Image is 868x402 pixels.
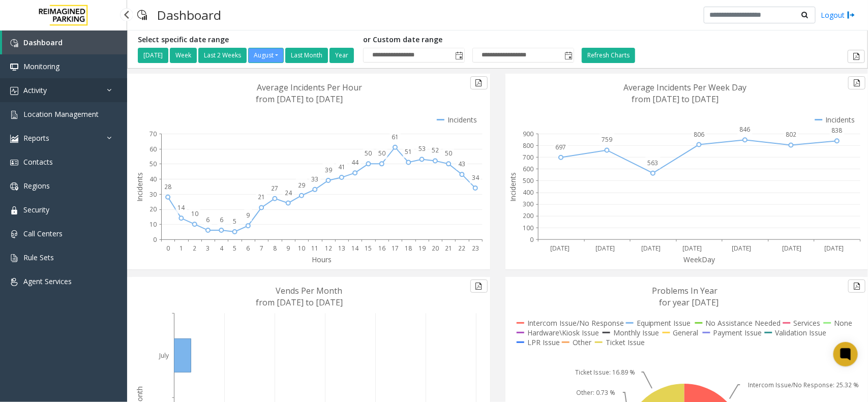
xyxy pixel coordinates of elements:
a: Logout [821,10,855,20]
text: 34 [472,173,480,182]
h5: Select specific date range [138,36,355,44]
text: 500 [523,176,533,185]
text: 802 [786,131,796,139]
span: Activity [23,85,47,95]
text: 759 [602,136,612,144]
text: Hours [312,255,332,264]
span: Toggle popup [562,48,574,63]
text: 10 [191,209,198,218]
text: 2 [193,244,196,253]
span: Regions [23,181,50,191]
text: 23 [472,244,479,253]
text: 846 [740,125,751,134]
text: 300 [523,200,533,209]
text: from [DATE] to [DATE] [632,94,719,105]
button: Export to pdf [848,50,865,63]
text: Problems In Year [652,285,717,296]
img: 'icon' [10,111,18,119]
text: 27 [271,184,278,193]
text: 9 [246,211,250,220]
text: 5 [233,217,236,226]
text: 806 [694,130,704,139]
text: 838 [832,126,843,135]
text: for year [DATE] [659,297,719,308]
text: 52 [432,146,439,154]
text: [DATE] [682,244,702,253]
text: 30 [149,190,157,199]
text: [DATE] [783,244,802,253]
text: 12 [325,244,332,253]
span: Monitoring [23,61,59,71]
text: 21 [445,244,452,253]
text: 100 [523,224,533,232]
img: 'icon' [10,182,18,191]
text: 6 [246,244,250,253]
text: 700 [523,153,533,162]
text: [DATE] [641,244,661,253]
span: Reports [23,133,49,143]
text: 6 [220,215,223,224]
text: 70 [149,130,157,138]
text: 400 [523,189,533,197]
text: 61 [392,133,399,141]
img: 'icon' [10,206,18,214]
text: 3 [206,244,210,253]
text: 7 [260,244,263,253]
text: 5 [233,244,236,253]
button: Refresh Charts [582,48,635,63]
text: 51 [405,147,412,156]
text: 21 [258,193,265,202]
text: 14 [351,244,359,253]
span: Location Management [23,109,99,119]
button: Last 2 Weeks [198,48,247,63]
text: 14 [177,203,185,212]
text: 18 [405,244,412,253]
button: Export to pdf [848,76,865,89]
img: 'icon' [10,254,18,262]
text: [DATE] [732,244,751,253]
text: 39 [325,166,332,174]
text: 16 [378,244,385,253]
span: Dashboard [23,38,63,47]
a: Dashboard [2,30,127,54]
img: 'icon' [10,135,18,143]
text: 50 [365,149,372,158]
text: 900 [523,130,533,138]
text: 697 [555,143,566,151]
text: 41 [338,163,345,171]
text: 22 [459,244,466,253]
button: [DATE] [138,48,168,63]
text: 50 [378,149,385,158]
span: Rule Sets [23,253,54,262]
text: [DATE] [595,244,615,253]
button: Week [170,48,197,63]
span: Contacts [23,157,53,167]
text: 15 [365,244,372,253]
text: Average Incidents Per Hour [257,82,363,93]
img: 'icon' [10,278,18,286]
text: 0 [153,235,157,244]
text: [DATE] [550,244,570,253]
text: 50 [149,160,157,168]
text: 0 [166,244,170,253]
text: 20 [149,205,157,214]
text: 10 [298,244,305,253]
text: 40 [149,175,157,183]
text: Incidents [508,172,518,202]
text: 13 [338,244,345,253]
text: 8 [273,244,277,253]
text: 563 [647,159,658,167]
span: Call Centers [23,229,63,238]
text: July [158,351,169,360]
text: 11 [311,244,318,253]
img: 'icon' [10,230,18,238]
button: Export to pdf [848,280,865,293]
button: Year [330,48,354,63]
text: 200 [523,212,533,221]
button: August [248,48,284,63]
text: 19 [418,244,426,253]
h3: Dashboard [152,3,226,27]
button: Export to pdf [470,76,488,89]
text: [DATE] [824,244,844,253]
img: 'icon' [10,87,18,95]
